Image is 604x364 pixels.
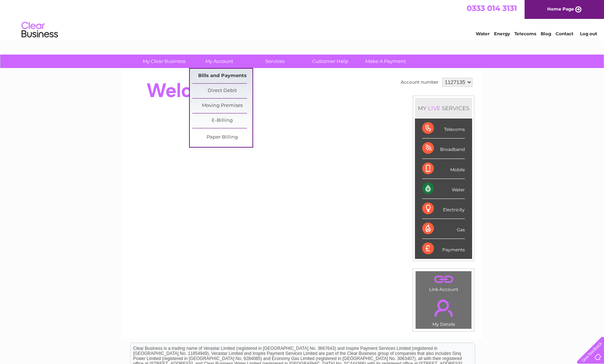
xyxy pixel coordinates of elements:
div: Clear Business is a trading name of Verastar Limited (registered in [GEOGRAPHIC_DATA] No. 3667643... [130,4,475,35]
a: Log out [580,31,597,36]
td: Account number [399,76,440,88]
a: 0333 014 3131 [467,4,517,13]
div: LIVE [427,105,442,112]
a: Bills and Payments [192,69,252,83]
a: Paper Billing [192,130,252,145]
td: Link Account [415,271,472,294]
img: logo.png [21,19,58,41]
div: Electricity [422,199,465,219]
div: Mobile [422,159,465,179]
a: My Clear Business [134,55,194,68]
a: Direct Debit [192,84,252,98]
a: E-Billing [192,113,252,128]
div: Telecoms [422,119,465,139]
a: . [417,295,470,321]
a: Moving Premises [192,99,252,113]
div: MY SERVICES [415,98,472,119]
a: Contact [556,31,573,36]
a: Water [476,31,490,36]
a: Customer Help [300,55,360,68]
a: Blog [541,31,551,36]
div: Payments [422,239,465,259]
td: My Details [415,293,472,329]
a: My Account [189,55,250,68]
a: Energy [494,31,510,36]
a: Make A Payment [356,55,416,68]
div: Gas [422,219,465,239]
div: Broadband [422,139,465,159]
a: Services [245,55,305,68]
a: . [417,273,470,286]
div: Water [422,179,465,199]
a: Telecoms [514,31,536,36]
